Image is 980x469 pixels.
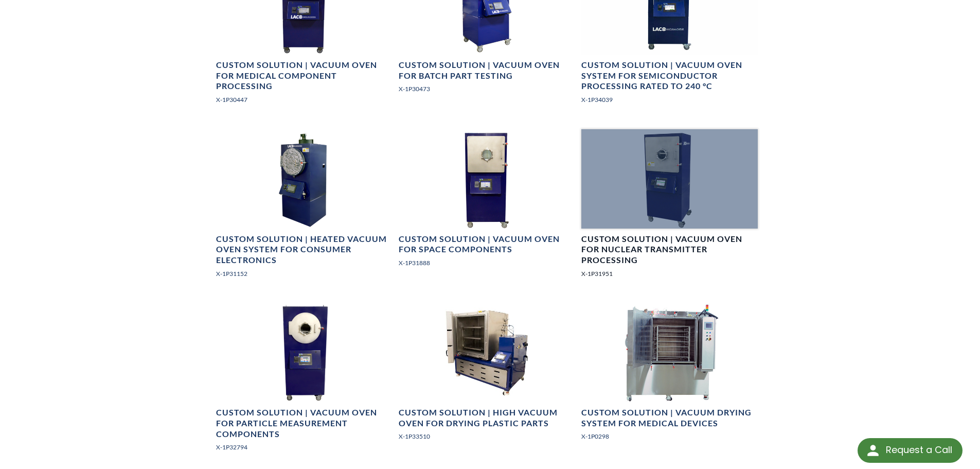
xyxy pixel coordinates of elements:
[399,258,575,268] p: X-1P31888
[216,269,393,279] p: X-1P31152
[399,431,575,441] p: X-1P33510
[581,129,758,287] a: Vacuum oven for nuclear transmitter processing, front viewCustom Solution | Vacuum Oven for Nucle...
[216,442,393,452] p: X-1P32794
[581,269,758,279] p: X-1P31951
[581,303,758,450] a: Stainless steel vacuum drying system with large cube chamber and multiple shelves and platensCust...
[216,303,393,461] a: Vacuum Oven for particle measuring components, front viewCustom Solution | Vacuum Oven for Partic...
[216,60,393,92] h4: Custom Solution | Vacuum Oven for Medical Component Processing
[399,84,575,94] p: X-1P30473
[865,442,881,459] img: round button
[399,234,575,255] h4: Custom Solution | Vacuum Oven for Space Components
[581,431,758,441] p: X-1P0298
[399,129,575,276] a: Vacuum Oven for space components, front viewCustom Solution | Vacuum Oven for Space ComponentsX-1...
[886,438,952,462] div: Request a Call
[399,407,575,429] h4: Custom Solution | High Vacuum Oven for Drying Plastic Parts
[581,234,758,266] h4: Custom Solution | Vacuum Oven for Nuclear Transmitter Processing
[216,407,393,439] h4: Custom Solution | Vacuum Oven for Particle Measurement Components
[581,95,758,105] p: X-1P34039
[581,60,758,92] h4: Custom Solution | Vacuum Oven System for Semiconductor Processing Rated to 240 °C
[216,129,393,287] a: Heated Vacuum Oven System for Consumer Electronics, angled viewCustom Solution | Heated Vacuum Ov...
[581,407,758,429] h4: Custom Solution | Vacuum Drying System for Medical Devices
[399,303,575,450] a: Custom Heated Cube Vacuum Oven System, open doorCustom Solution | High Vacuum Oven for Drying Pla...
[858,438,963,463] div: Request a Call
[216,95,393,105] p: X-1P30447
[399,60,575,81] h4: Custom Solution | Vacuum Oven for Batch Part Testing
[216,234,393,266] h4: Custom Solution | Heated Vacuum Oven System for Consumer Electronics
